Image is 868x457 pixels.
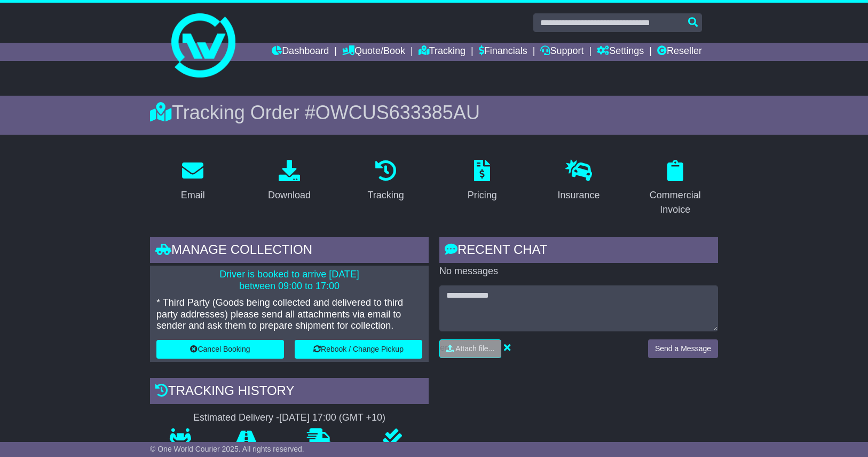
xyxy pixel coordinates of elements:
[150,412,429,424] div: Estimated Delivery -
[272,43,329,61] a: Dashboard
[657,43,702,61] a: Reseller
[156,297,422,332] p: * Third Party (Goods being collected and delivered to third party addresses) please send all atta...
[597,43,644,61] a: Settings
[150,101,718,124] div: Tracking Order #
[648,339,718,358] button: Send a Message
[150,237,429,266] div: Manage collection
[156,269,422,292] p: Driver is booked to arrive [DATE] between 09:00 to 17:00
[419,43,465,61] a: Tracking
[174,156,212,206] a: Email
[279,412,385,424] div: [DATE] 17:00 (GMT +10)
[315,102,480,123] span: OWCUS633385AU
[639,188,711,217] div: Commercial Invoice
[439,237,718,266] div: RECENT CHAT
[361,156,411,206] a: Tracking
[156,340,284,359] button: Cancel Booking
[550,156,606,206] a: Insurance
[468,188,497,203] div: Pricing
[295,340,422,359] button: Rebook / Change Pickup
[557,188,599,203] div: Insurance
[150,445,304,453] span: © One World Courier 2025. All rights reserved.
[268,188,311,203] div: Download
[632,156,718,221] a: Commercial Invoice
[461,156,504,206] a: Pricing
[261,156,318,206] a: Download
[368,188,404,203] div: Tracking
[479,43,527,61] a: Financials
[540,43,583,61] a: Support
[439,266,718,277] p: No messages
[342,43,405,61] a: Quote/Book
[181,188,205,203] div: Email
[150,378,429,407] div: Tracking history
